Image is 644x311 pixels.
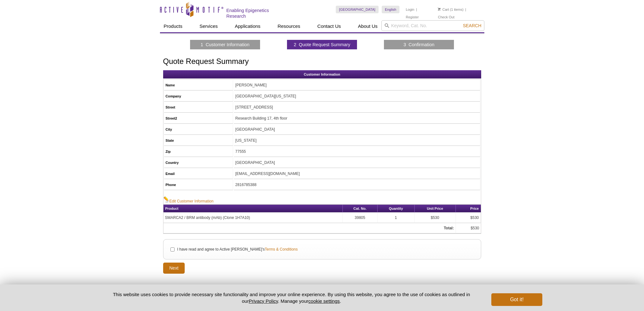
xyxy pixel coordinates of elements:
[163,263,185,274] input: Next
[166,82,231,88] h5: Name
[336,6,379,13] a: [GEOGRAPHIC_DATA]
[176,246,297,252] label: I have read and agree to Active [PERSON_NAME]'s
[163,196,214,204] a: Edit Customer Information
[226,8,290,19] h2: Enabling Epigenetics Research
[234,180,480,190] td: 2816785388
[416,6,417,13] li: |
[166,138,231,143] h5: State
[234,124,480,135] td: [GEOGRAPHIC_DATA]
[201,42,249,47] a: 1 Customer Information
[456,223,481,233] td: $530
[166,182,231,188] h5: Phone
[406,7,414,12] a: Login
[166,171,231,177] h5: Email
[381,20,484,31] input: Keyword, Cat. No.
[491,293,542,306] button: Got it!
[404,42,435,47] a: 3 Confirmation
[456,213,481,223] td: $530
[234,102,480,113] td: [STREET_ADDRESS]
[166,104,231,110] h5: Street
[343,213,378,223] td: 39805
[234,80,480,90] td: [PERSON_NAME]
[166,127,231,132] h5: City
[294,42,350,47] a: 2 Quote Request Summary
[234,146,480,157] td: 77555
[163,70,481,78] h2: Customer Information
[163,196,169,202] img: Edit
[438,15,454,19] a: Check Out
[163,205,343,213] th: Product
[354,20,381,32] a: About Us
[461,23,483,28] button: Search
[160,20,186,32] a: Products
[463,23,481,28] span: Search
[274,20,304,32] a: Resources
[415,205,456,213] th: Unit Price
[166,115,231,121] h5: Street2
[456,205,481,213] th: Price
[163,57,481,66] h1: Quote Request Summary
[465,6,466,13] li: |
[444,226,454,230] strong: Total:
[234,135,480,146] td: [US_STATE]
[308,298,340,304] button: cookie settings
[438,8,441,11] img: Your Cart
[234,91,480,102] td: [GEOGRAPHIC_DATA][US_STATE]
[438,7,449,12] a: Cart
[406,15,419,19] a: Register
[166,93,231,99] h5: Company
[234,158,480,168] td: [GEOGRAPHIC_DATA]
[166,149,231,154] h5: Zip
[265,246,298,252] a: Terms & Conditions
[102,291,481,304] p: This website uses cookies to provide necessary site functionality and improve your online experie...
[382,6,399,13] a: English
[166,160,231,165] h5: Country
[249,298,278,304] a: Privacy Policy
[231,20,264,32] a: Applications
[234,113,480,124] td: Research Building 17, 4th floor
[163,213,343,223] td: SMARCA2 / BRM antibody (mAb) (Clone 1H7A10)
[234,169,480,179] td: [EMAIL_ADDRESS][DOMAIN_NAME]
[314,20,345,32] a: Contact Us
[378,205,415,213] th: Quantity
[438,6,463,13] li: (1 items)
[196,20,222,32] a: Services
[378,213,415,223] td: 1
[343,205,378,213] th: Cat. No.
[415,213,456,223] td: $530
